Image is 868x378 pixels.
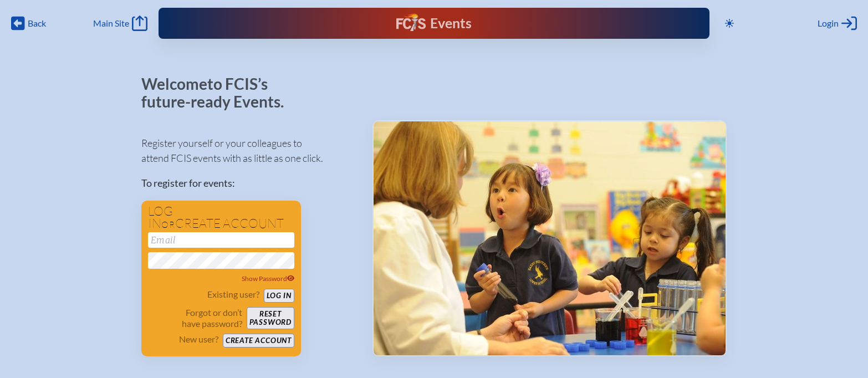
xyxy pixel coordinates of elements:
[141,176,355,191] p: To register for events:
[161,219,175,230] span: or
[148,307,242,329] p: Forgot or don’t have password?
[314,13,554,33] div: FCIS Events — Future ready
[148,205,294,230] h1: Log in create account
[374,121,726,355] img: Events
[93,18,129,29] span: Main Site
[141,75,297,110] p: Welcome to FCIS’s future-ready Events.
[148,232,294,248] input: Email
[242,274,295,283] span: Show Password
[247,307,294,329] button: Resetpassword
[93,16,147,31] a: Main Site
[179,334,218,345] p: New user?
[207,289,259,300] p: Existing user?
[264,289,294,303] button: Log in
[28,18,46,29] span: Back
[818,18,839,29] span: Login
[141,136,355,166] p: Register yourself or your colleagues to attend FCIS events with as little as one click.
[223,334,294,348] button: Create account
